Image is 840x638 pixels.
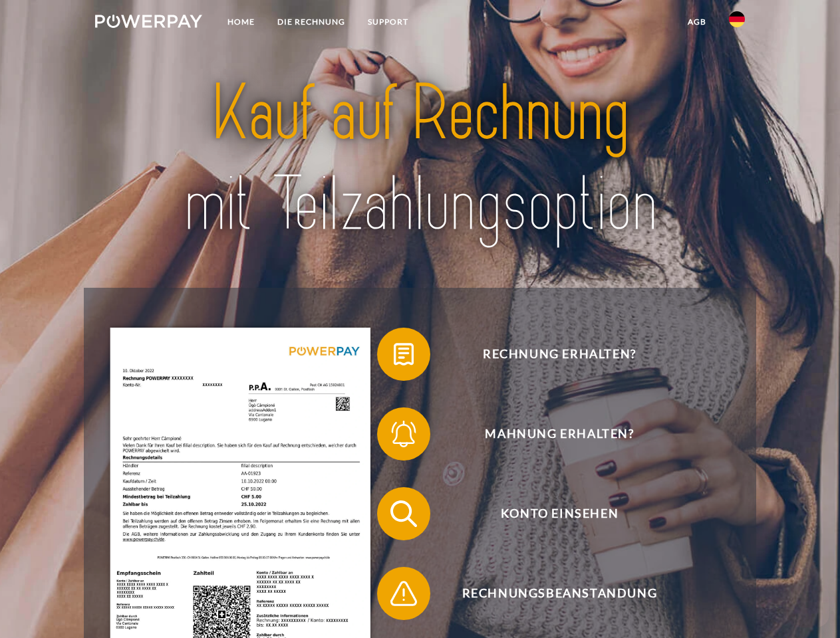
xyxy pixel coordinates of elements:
span: Konto einsehen [396,487,722,540]
a: Home [216,10,266,34]
a: DIE RECHNUNG [266,10,356,34]
button: Rechnungsbeanstandung [377,567,723,620]
button: Konto einsehen [377,487,723,540]
img: qb_search.svg [387,497,420,530]
button: Mahnung erhalten? [377,407,723,461]
span: Rechnungsbeanstandung [396,567,722,620]
a: SUPPORT [356,10,420,34]
img: qb_bill.svg [387,338,420,371]
img: qb_bell.svg [387,417,420,451]
span: Rechnung erhalten? [396,328,722,381]
img: title-powerpay_de.svg [127,64,713,255]
a: agb [676,10,718,34]
button: Rechnung erhalten? [377,328,723,381]
img: de [729,11,745,27]
iframe: Button to launch messaging window [787,585,829,627]
span: Mahnung erhalten? [396,407,722,461]
img: qb_warning.svg [387,577,420,610]
img: logo-powerpay-white.svg [95,15,202,28]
